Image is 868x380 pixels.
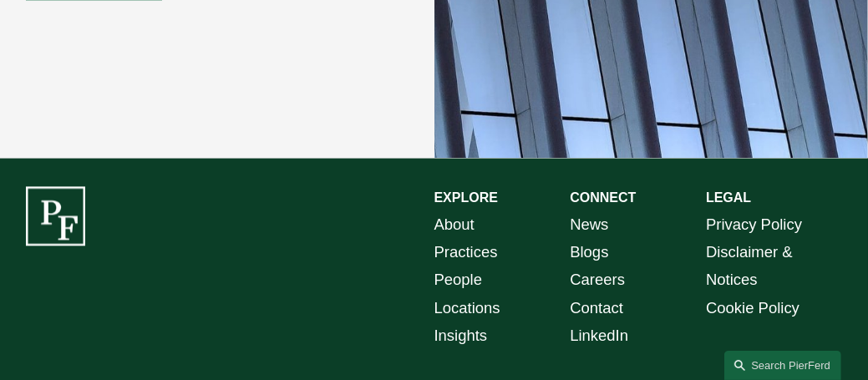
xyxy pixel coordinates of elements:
[570,322,628,349] a: LinkedIn
[570,238,608,266] a: Blogs
[434,322,488,349] a: Insights
[434,266,483,293] a: People
[570,190,636,205] strong: CONNECT
[434,238,498,266] a: Practices
[706,210,802,238] a: Privacy Policy
[570,266,625,293] a: Careers
[570,210,608,238] a: News
[434,294,500,322] a: Locations
[724,351,841,380] a: Search this site
[706,190,751,205] strong: LEGAL
[434,210,475,238] a: About
[706,294,799,322] a: Cookie Policy
[706,238,842,294] a: Disclaimer & Notices
[570,294,623,322] a: Contact
[434,190,498,205] strong: EXPLORE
